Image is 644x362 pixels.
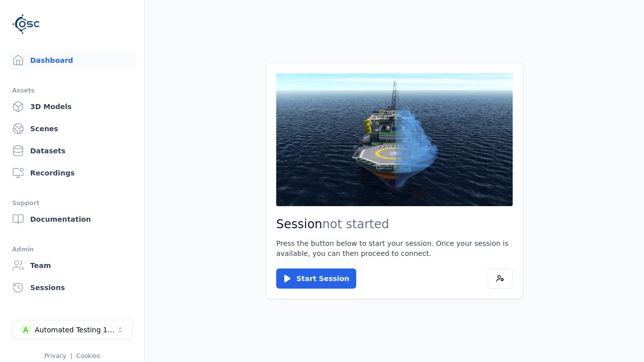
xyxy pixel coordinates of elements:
span: not started [323,217,389,231]
a: Sessions [8,278,136,298]
a: 3D Models [8,97,136,117]
button: Select a workspace [12,320,133,340]
a: Team [8,255,136,276]
img: Logo [12,10,40,38]
button: Start Session [276,268,356,289]
a: Recordings [8,163,136,183]
div: Assets [12,84,132,97]
a: Dashboard [8,50,136,70]
span: | [70,352,72,359]
a: Documentation [8,209,136,229]
p: Press the button below to start your session. Once your session is available, you can then procee... [276,238,513,258]
a: Scenes [8,119,136,139]
div: Automated Testing 1 - Playwright [35,325,116,335]
a: Datasets [8,141,136,161]
div: A [21,325,31,335]
a: Privacy [44,352,66,359]
div: Admin [12,243,132,255]
div: Support [12,197,132,209]
a: Cookies [76,352,100,359]
h2: Session [276,216,513,232]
